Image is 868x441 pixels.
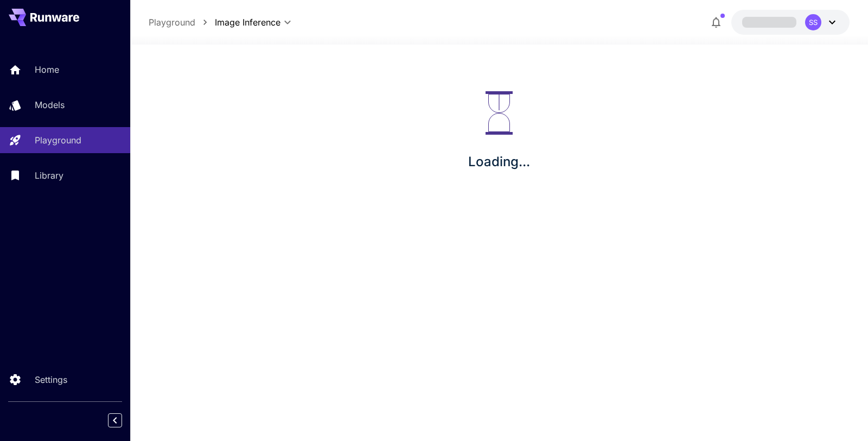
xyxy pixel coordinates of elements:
[35,98,65,111] p: Models
[149,16,215,29] nav: breadcrumb
[35,134,81,147] p: Playground
[35,373,67,386] p: Settings
[149,16,195,29] a: Playground
[35,169,63,182] p: Library
[116,411,130,430] div: Collapse sidebar
[35,63,59,76] p: Home
[731,10,850,35] button: SS
[215,16,280,29] span: Image Inference
[108,413,122,427] button: Collapse sidebar
[805,14,821,30] div: SS
[468,152,530,172] p: Loading...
